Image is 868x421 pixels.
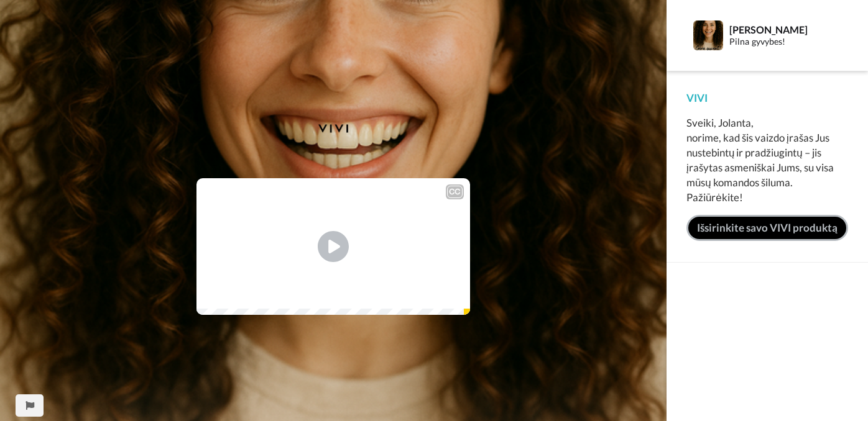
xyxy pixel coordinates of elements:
div: [PERSON_NAME] [729,24,847,35]
div: Sveiki, Jolanta, norime, kad šis vaizdo įrašas Jus nustebintų ir pradžiugintų – jis įrašytas asme... [686,115,848,205]
span: 0:36 [236,284,258,299]
div: Pilna gyvybes! [729,37,847,47]
span: 0:00 [205,284,227,299]
a: Išsirinkite savo VIVI produktą [686,215,848,241]
img: 82ca03c0-ae48-4968-b5c3-f088d9de5c8a [308,104,358,153]
span: / [229,284,234,299]
img: Full screen [446,285,459,297]
img: Profile Image [693,20,723,50]
div: VIVI [686,91,848,106]
div: CC [447,186,463,198]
